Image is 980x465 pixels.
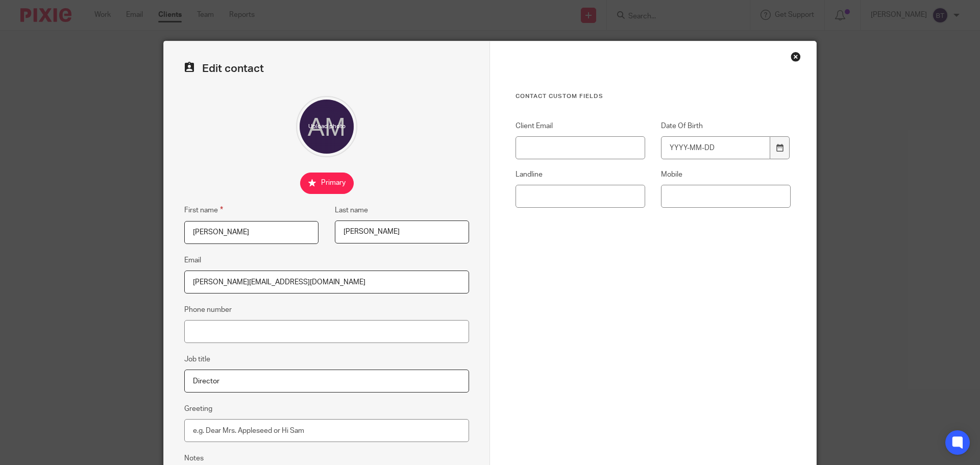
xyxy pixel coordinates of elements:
[184,204,223,216] label: First name
[184,354,210,364] label: Job title
[184,62,469,76] h2: Edit contact
[184,305,232,315] label: Phone number
[184,404,212,414] label: Greeting
[184,453,204,463] label: Notes
[661,136,770,159] input: YYYY-MM-DD
[184,419,469,442] input: e.g. Dear Mrs. Appleseed or Hi Sam
[516,92,791,101] h3: Contact Custom fields
[335,205,368,215] label: Last name
[516,121,645,131] label: Client Email
[184,255,201,265] label: Email
[516,169,645,180] label: Landline
[791,52,801,62] div: Close this dialog window
[661,169,791,180] label: Mobile
[661,121,791,131] label: Date Of Birth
